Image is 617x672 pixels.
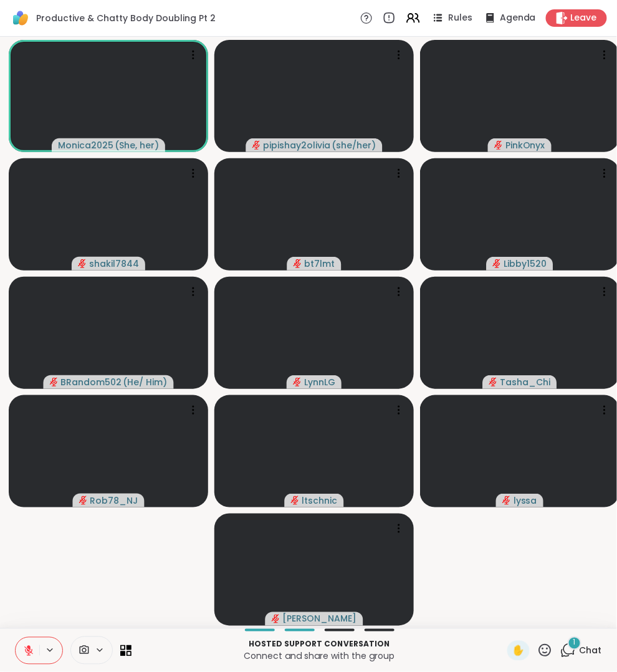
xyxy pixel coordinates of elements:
[571,12,597,24] span: Leave
[272,615,280,623] span: audio-muted
[305,257,335,270] span: bt7lmt
[332,139,376,151] span: ( she/her )
[89,257,139,270] span: shakil7844
[61,376,122,388] span: BRandom502
[302,494,338,507] span: ltschnic
[139,650,500,663] p: Connect and share with the group
[494,141,503,150] span: audio-muted
[78,259,87,268] span: audio-muted
[90,494,138,507] span: Rob78_NJ
[50,378,59,386] span: audio-muted
[493,259,502,268] span: audio-muted
[504,257,547,270] span: Libby1520
[500,376,551,388] span: Tasha_Chi
[514,494,537,507] span: lyssa
[291,496,300,505] span: audio-muted
[489,378,498,386] span: audio-muted
[283,613,357,625] span: [PERSON_NAME]
[505,139,545,151] span: PinkOnyx
[79,496,88,505] span: audio-muted
[304,376,335,388] span: LynnLG
[123,376,168,388] span: ( He/ Him )
[294,259,302,268] span: audio-muted
[58,139,113,151] span: Monica2025
[502,496,511,505] span: audio-muted
[115,139,159,151] span: ( She, her )
[252,141,261,150] span: audio-muted
[10,7,31,29] img: ShareWell Logomark
[500,12,536,24] span: Agenda
[573,638,576,648] span: 1
[36,12,216,24] span: Productive & Chatty Body Doubling Pt 2
[512,643,525,658] span: ✋
[293,378,302,386] span: audio-muted
[139,639,500,650] p: Hosted support conversation
[264,139,331,151] span: pipishay2olivia
[448,12,472,24] span: Rules
[580,645,602,657] span: Chat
